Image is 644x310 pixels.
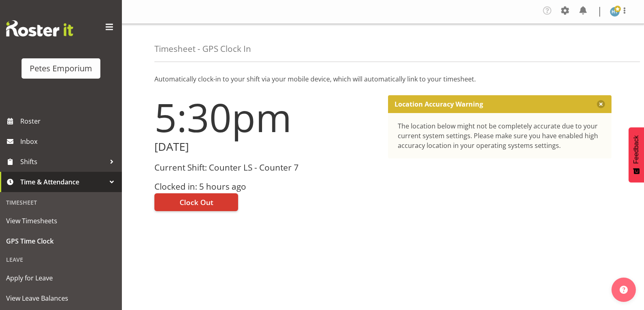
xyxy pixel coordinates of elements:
[620,286,628,294] img: help-xxl-2.png
[6,215,116,227] span: View Timesheets
[6,20,73,36] img: Rosterit website logo
[20,176,106,188] span: Time & Attendance
[154,141,378,153] h2: [DATE]
[2,288,120,308] a: View Leave Balances
[2,231,120,251] a: GPS Time Clock
[154,44,251,53] h4: Timesheet - GPS Clock In
[2,211,120,231] a: View Timesheets
[395,100,483,108] p: Location Accuracy Warning
[398,121,602,150] div: The location below might not be completely accurate due to your current system settings. Please m...
[154,74,611,84] p: Automatically clock-in to your shift via your mobile device, which will automatically link to you...
[629,127,644,182] button: Feedback - Show survey
[597,100,605,108] button: Close message
[2,251,120,268] div: Leave
[180,197,213,207] span: Clock Out
[610,7,620,17] img: helena-tomlin701.jpg
[2,268,120,288] a: Apply for Leave
[30,62,92,75] div: Petes Emporium
[2,194,120,211] div: Timesheet
[6,292,116,304] span: View Leave Balances
[154,95,378,139] h1: 5:30pm
[154,182,378,191] h3: Clocked in: 5 hours ago
[154,193,238,211] button: Clock Out
[154,163,378,172] h3: Current Shift: Counter LS - Counter 7
[633,135,640,164] span: Feedback
[6,235,116,247] span: GPS Time Clock
[20,115,118,127] span: Roster
[20,156,106,168] span: Shifts
[6,272,116,284] span: Apply for Leave
[20,135,118,148] span: Inbox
